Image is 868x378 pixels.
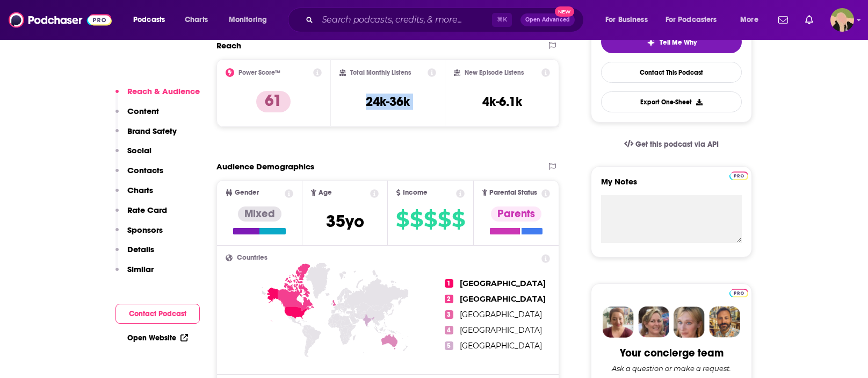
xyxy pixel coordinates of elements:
a: Contact This Podcast [601,62,742,83]
h2: Reach [216,40,241,51]
h2: Audience Demographics [216,161,314,172]
img: tell me why sparkle [647,38,655,47]
span: [GEOGRAPHIC_DATA] [460,341,542,351]
a: Open Website [127,333,188,343]
h3: 24k-36k [366,94,410,110]
img: User Profile [830,8,854,32]
button: open menu [659,11,733,28]
img: Sydney Profile [603,306,634,338]
span: 2 [445,295,453,303]
span: 5 [445,341,453,350]
span: $ [424,211,437,228]
span: Charts [185,12,208,27]
button: Details [115,244,154,264]
button: Export One-Sheet [601,91,742,112]
span: $ [452,211,465,228]
span: New [555,6,574,17]
button: open menu [598,11,661,28]
p: 61 [256,91,291,112]
button: open menu [221,11,281,28]
input: Search podcasts, credits, & more... [317,11,492,28]
button: Social [115,145,151,165]
button: Similar [115,264,154,284]
h2: Power Score™ [238,69,280,76]
span: Get this podcast via API [635,140,719,149]
button: Reach & Audience [115,86,200,106]
button: open menu [126,11,179,28]
p: Social [127,145,151,155]
a: Pro website [729,287,748,297]
a: Show notifications dropdown [774,11,792,29]
h3: 4k-6.1k [482,94,522,110]
button: Open AdvancedNew [520,13,575,26]
img: Barbara Profile [638,306,669,338]
span: Age [319,189,332,196]
button: Contact Podcast [115,304,200,324]
p: Reach & Audience [127,86,200,96]
span: [GEOGRAPHIC_DATA] [460,279,546,288]
p: Charts [127,185,153,195]
p: Brand Safety [127,126,177,136]
button: Brand Safety [115,126,177,146]
a: Get this podcast via API [616,131,727,158]
span: Podcasts [133,12,165,27]
p: Content [127,106,159,116]
p: Contacts [127,165,163,175]
span: Countries [237,254,267,261]
span: [GEOGRAPHIC_DATA] [460,325,542,335]
img: Podchaser Pro [729,289,748,297]
button: Rate Card [115,205,167,225]
p: Similar [127,264,154,274]
span: More [740,12,758,27]
p: Details [127,244,154,254]
img: Podchaser Pro [729,172,748,180]
span: Parental Status [489,189,537,196]
button: Show profile menu [830,8,854,32]
div: Ask a question or make a request. [612,364,731,373]
span: 35 yo [326,211,364,232]
span: $ [438,211,451,228]
div: Mixed [238,206,281,222]
div: Your concierge team [620,346,724,360]
p: Sponsors [127,225,163,235]
span: Gender [235,189,259,196]
button: Content [115,106,159,126]
button: open menu [733,11,772,28]
label: My Notes [601,176,742,195]
span: $ [396,211,409,228]
span: $ [410,211,423,228]
button: Charts [115,185,153,205]
span: For Business [605,12,648,27]
button: tell me why sparkleTell Me Why [601,31,742,53]
h2: Total Monthly Listens [350,69,411,76]
p: Rate Card [127,205,167,215]
h2: New Episode Listens [465,69,524,76]
div: Parents [491,206,541,222]
span: [GEOGRAPHIC_DATA] [460,310,542,319]
span: For Podcasters [666,12,717,27]
img: Jon Profile [709,306,740,338]
a: Show notifications dropdown [801,11,818,29]
div: Search podcasts, credits, & more... [298,8,594,32]
span: Income [403,189,428,196]
span: 4 [445,326,453,334]
span: ⌘ K [492,13,512,27]
button: Sponsors [115,225,163,245]
span: [GEOGRAPHIC_DATA] [460,294,546,304]
img: Jules Profile [674,306,705,338]
span: Open Advanced [525,17,570,23]
button: Contacts [115,165,163,185]
span: 3 [445,310,453,319]
a: Pro website [729,170,748,180]
span: Monitoring [229,12,267,27]
span: Tell Me Why [660,38,697,47]
span: 1 [445,279,453,288]
img: Podchaser - Follow, Share and Rate Podcasts [9,10,112,30]
span: Logged in as KatMcMahonn [830,8,854,32]
a: Charts [178,11,214,28]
